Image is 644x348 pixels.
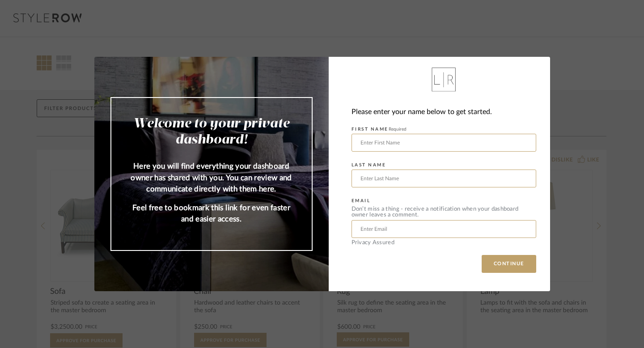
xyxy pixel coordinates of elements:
[389,127,407,132] span: Required
[352,162,386,168] label: LAST NAME
[352,170,536,187] input: Enter Last Name
[482,255,536,273] button: CONTINUE
[352,240,536,246] div: Privacy Assured
[129,116,294,148] h2: Welcome to your private dashboard!
[352,134,536,152] input: Enter First Name
[352,198,371,204] label: EMAIL
[129,202,294,225] p: Feel free to bookmark this link for even faster and easier access.
[129,161,294,195] p: Here you will find everything your dashboard owner has shared with you. You can review and commun...
[352,127,407,132] label: FIRST NAME
[352,106,536,118] div: Please enter your name below to get started.
[352,206,536,218] div: Don’t miss a thing - receive a notification when your dashboard owner leaves a comment.
[352,220,536,238] input: Enter Email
